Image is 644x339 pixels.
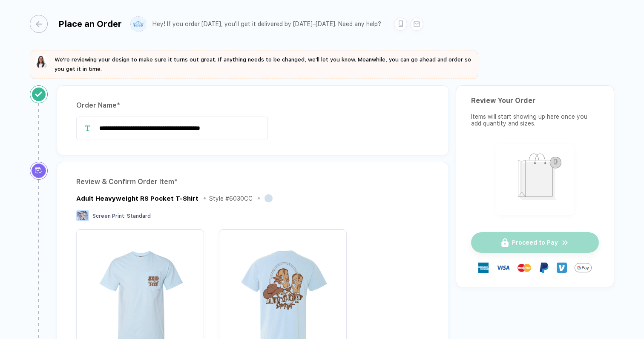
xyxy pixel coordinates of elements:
[209,195,253,202] div: Style # 6030CC
[76,99,429,112] div: Order Name
[500,148,570,210] img: shopping_bag.png
[471,113,599,127] div: Items will start showing up here once you add quantity and sizes.
[539,263,549,273] img: Paypal
[92,213,126,219] span: Screen Print :
[58,19,122,29] div: Place an Order
[131,17,146,32] img: user profile
[575,259,592,276] img: GPay
[35,55,473,74] button: We're reviewing your design to make sure it turns out great. If anything needs to be changed, we'...
[471,96,599,105] div: Review Your Order
[152,20,381,28] div: Hey! If you order [DATE], you'll get it delivered by [DATE]–[DATE]. Need any help?
[557,263,567,273] img: Venmo
[55,56,471,72] span: We're reviewing your design to make sure it turns out great. If anything needs to be changed, we'...
[76,195,198,202] div: Adult Heavyweight RS Pocket T-Shirt
[478,263,489,273] img: express
[35,55,49,69] img: sophie
[76,210,89,221] img: Screen Print
[517,261,531,275] img: master-card
[76,175,429,189] div: Review & Confirm Order Item
[496,261,510,275] img: visa
[127,213,151,219] span: Standard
